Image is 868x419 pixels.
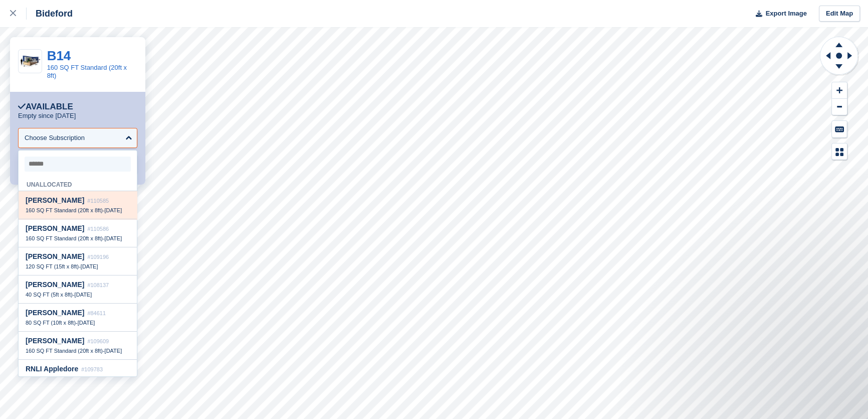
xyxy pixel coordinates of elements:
span: [DATE] [81,263,98,269]
a: 160 SQ FT Standard (20ft x 8ft) [47,64,127,79]
span: #109196 [87,254,109,260]
div: - [26,319,130,326]
div: Choose Subscription [25,133,85,143]
span: 160 SQ FT Standard (20ft x 8ft) [26,235,103,241]
span: 160 SQ FT Standard (20ft x 8ft) [26,207,103,213]
div: - [26,235,130,242]
span: [PERSON_NAME] [26,252,84,260]
div: Available [18,102,73,112]
div: - [26,291,130,298]
span: RNLI Appledore [26,365,78,373]
span: [PERSON_NAME] [26,337,84,345]
span: 160 SQ FT Standard (20ft x 8ft) [26,348,103,354]
span: #110585 [87,198,109,204]
span: #108137 [87,282,109,288]
button: Map Legend [832,144,847,160]
div: Unallocated [19,176,137,191]
a: B14 [47,48,71,63]
a: Edit Map [819,6,860,22]
img: 20-ft-container.jpg [19,53,42,70]
span: #109783 [81,366,103,372]
span: [PERSON_NAME] [26,196,84,204]
span: 120 SQ FT (15ft x 8ft) [26,263,79,269]
span: [PERSON_NAME] [26,309,84,317]
p: Empty since [DATE] [18,112,76,120]
span: 40 SQ FT (5ft x 8ft) [26,292,73,298]
button: Zoom In [832,82,847,99]
div: - [26,263,130,270]
div: - [26,375,130,382]
span: [DATE] [105,348,122,354]
span: #84611 [87,310,106,316]
span: #109609 [87,338,109,344]
button: Export Image [750,6,807,22]
span: [DATE] [78,376,95,382]
div: - [26,347,130,354]
span: [DATE] [105,235,122,241]
span: [DATE] [75,292,92,298]
span: #110586 [87,226,109,232]
span: [DATE] [105,207,122,213]
span: 80 SQ FT (10ft x 8ft) [26,376,76,382]
span: [DATE] [78,320,95,326]
span: Export Image [765,9,806,19]
button: Keyboard Shortcuts [832,121,847,137]
button: Zoom Out [832,99,847,115]
div: Bideford [27,8,73,20]
span: [PERSON_NAME] [26,224,84,232]
span: 80 SQ FT (10ft x 8ft) [26,320,76,326]
span: [PERSON_NAME] [26,281,84,289]
div: - [26,207,130,214]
